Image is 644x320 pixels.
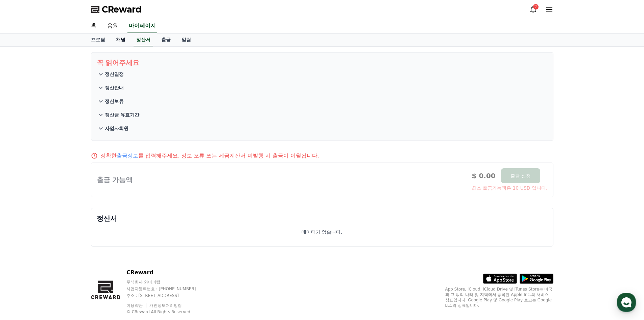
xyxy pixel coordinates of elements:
a: 출금정보 [117,152,138,159]
p: 주식회사 와이피랩 [126,279,209,285]
a: 설정 [87,215,130,232]
a: 홈 [2,215,45,232]
p: 정산서 [97,214,548,223]
a: 음원 [102,19,123,33]
a: 프로필 [86,34,111,46]
p: 정산일정 [105,71,124,78]
p: 정산금 유효기간 [105,111,140,118]
p: CReward [126,269,209,277]
a: 알림 [176,34,196,46]
span: 홈 [21,225,25,230]
p: 정확한 를 입력해주세요. 정보 오류 또는 세금계산서 미발행 시 출금이 이월됩니다. [100,152,319,160]
p: 주소 : [STREET_ADDRESS] [126,293,209,298]
a: 홈 [86,19,102,33]
a: 2 [529,5,537,14]
button: 정산금 유효기간 [97,108,548,122]
p: © CReward All Rights Reserved. [126,309,209,315]
a: 채널 [111,34,131,46]
p: 사업자회원 [105,125,128,132]
a: 마이페이지 [127,19,157,33]
span: CReward [102,4,142,15]
a: 이용약관 [126,303,148,308]
a: 출금 [156,34,176,46]
div: 2 [533,4,539,9]
button: 정산안내 [97,81,548,94]
a: CReward [91,4,142,15]
p: App Store, iCloud, iCloud Drive 및 iTunes Store는 미국과 그 밖의 나라 및 지역에서 등록된 Apple Inc.의 서비스 상표입니다. Goo... [445,286,553,308]
p: 정산안내 [105,84,124,91]
p: 사업자등록번호 : [PHONE_NUMBER] [126,286,209,292]
button: 사업자회원 [97,122,548,135]
a: 대화 [45,215,87,232]
span: 대화 [62,225,70,231]
p: 데이터가 없습니다. [302,229,342,235]
button: 정산보류 [97,94,548,108]
a: 정산서 [134,34,153,46]
span: 설정 [104,225,113,230]
p: 정산보류 [105,98,124,105]
a: 개인정보처리방침 [149,303,182,308]
button: 정산일정 [97,67,548,81]
p: 꼭 읽어주세요 [97,58,548,67]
